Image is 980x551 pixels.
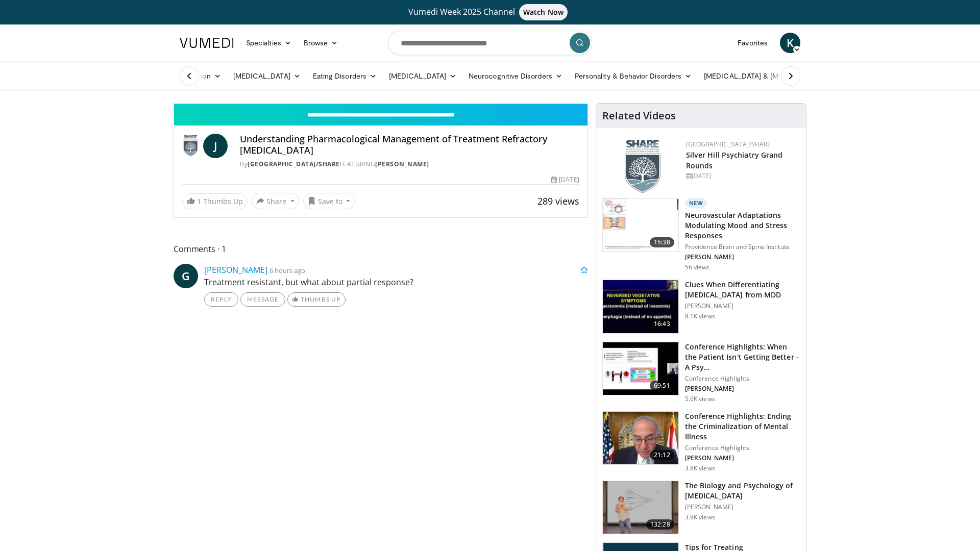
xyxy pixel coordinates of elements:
a: [GEOGRAPHIC_DATA]/SHARE [686,140,771,148]
video-js: Video Player [174,104,587,104]
a: Vumedi Week 2025 ChannelWatch Now [181,4,799,20]
p: [PERSON_NAME] [685,302,800,310]
a: 21:12 Conference Highlights: Ending the Criminalization of Mental Illness Conference Highlights [... [602,411,800,472]
input: Search topics, interventions [388,31,592,55]
h3: Clues When Differentiating [MEDICAL_DATA] from MDD [685,280,800,300]
p: 56 views [685,263,710,271]
a: K [780,33,800,53]
span: 1 [197,196,201,206]
img: 1419e6f0-d69a-482b-b3ae-1573189bf46e.150x105_q85_crop-smart_upscale.jpg [603,412,678,465]
p: 8.1K views [685,312,715,320]
p: [PERSON_NAME] [685,253,800,261]
a: Specialties [240,33,298,53]
div: [DATE] [551,175,579,184]
img: f8aaeb6d-318f-4fcf-bd1d-54ce21f29e87.png.150x105_q85_autocrop_double_scale_upscale_version-0.2.png [625,140,660,193]
a: [PERSON_NAME] [375,160,429,168]
a: Favorites [731,33,774,53]
img: f8311eb0-496c-457e-baaa-2f3856724dd4.150x105_q85_crop-smart_upscale.jpg [603,481,678,534]
span: 69:51 [650,381,674,391]
div: [DATE] [686,171,798,181]
a: Message [240,292,285,307]
p: [PERSON_NAME] [685,385,800,393]
span: 21:12 [650,450,674,460]
p: 5.6K views [685,395,715,403]
p: 3.9K views [685,513,715,521]
img: 4362ec9e-0993-4580-bfd4-8e18d57e1d49.150x105_q85_crop-smart_upscale.jpg [603,342,678,395]
p: [PERSON_NAME] [685,454,800,462]
h3: The Biology and Psychology of [MEDICAL_DATA] [685,481,800,501]
a: [MEDICAL_DATA] [383,66,462,86]
a: [GEOGRAPHIC_DATA]/SHARE [248,160,340,168]
a: Personality & Behavior Disorders [569,66,698,86]
h3: Neurovascular Adaptations Modulating Mood and Stress Responses [685,210,800,241]
span: Comments 1 [174,242,588,256]
h3: Conference Highlights: When the Patient Isn't Getting Better - A Psy… [685,342,800,372]
span: 289 views [537,195,579,207]
img: 4562edde-ec7e-4758-8328-0659f7ef333d.150x105_q85_crop-smart_upscale.jpg [603,198,678,252]
p: 3.8K views [685,464,715,472]
p: [PERSON_NAME] [685,503,800,511]
a: G [174,264,198,288]
a: 15:38 New Neurovascular Adaptations Modulating Mood and Stress Responses Providence Brain and Spi... [602,198,800,271]
img: a6520382-d332-4ed3-9891-ee688fa49237.150x105_q85_crop-smart_upscale.jpg [603,280,678,333]
button: Save to [303,193,355,209]
p: New [685,198,707,208]
a: Thumbs Up [287,292,345,307]
a: [MEDICAL_DATA] [227,66,307,86]
p: Conference Highlights [685,444,800,452]
p: Providence Brain and Spine Institute [685,243,800,251]
span: 132:28 [646,519,674,530]
span: Watch Now [519,4,568,20]
img: VuMedi Logo [180,38,234,48]
a: J [203,134,228,158]
div: By FEATURING [240,160,579,169]
small: 6 hours ago [269,266,305,275]
a: 69:51 Conference Highlights: When the Patient Isn't Getting Better - A Psy… Conference Highlights... [602,342,800,403]
a: 132:28 The Biology and Psychology of [MEDICAL_DATA] [PERSON_NAME] 3.9K views [602,481,800,535]
button: Share [252,193,299,209]
h4: Related Videos [602,110,676,122]
h4: Understanding Pharmacological Management of Treatment Refractory [MEDICAL_DATA] [240,134,579,156]
span: 16:43 [650,319,674,329]
p: Treatment resistant, but what about partial response? [204,276,588,288]
a: Neurocognitive Disorders [462,66,569,86]
a: Silver Hill Psychiatry Grand Rounds [686,150,783,170]
a: Reply [204,292,238,307]
a: 16:43 Clues When Differentiating [MEDICAL_DATA] from MDD [PERSON_NAME] 8.1K views [602,280,800,334]
a: Browse [298,33,345,53]
h3: Conference Highlights: Ending the Criminalization of Mental Illness [685,411,800,442]
span: 15:38 [650,237,674,247]
img: Silver Hill Hospital/SHARE [182,134,199,158]
a: Eating Disorders [307,66,383,86]
a: 1 Thumbs Up [182,193,248,209]
a: [MEDICAL_DATA] & [MEDICAL_DATA] [698,66,844,86]
a: [PERSON_NAME] [204,264,267,275]
p: Conference Highlights [685,374,800,383]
